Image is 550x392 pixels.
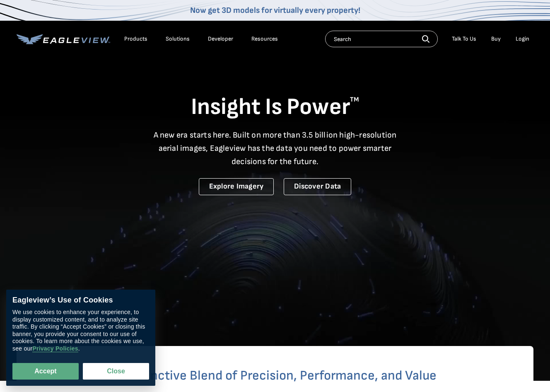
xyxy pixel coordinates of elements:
[148,128,402,168] p: A new era starts here. Built on more than 3.5 billion high-resolution aerial images, Eagleview ha...
[516,35,529,43] div: Login
[12,296,149,305] div: Eagleview’s Use of Cookies
[83,363,149,380] button: Close
[199,178,274,195] a: Explore Imagery
[17,93,533,122] h1: Insight Is Power
[12,309,149,353] div: We use cookies to enhance your experience, to display customized content, and to analyze site tra...
[190,5,360,15] a: Now get 3D models for virtually every property!
[166,35,190,43] div: Solutions
[350,96,359,104] sup: TM
[452,35,476,43] div: Talk To Us
[50,369,500,382] h2: A Distinctive Blend of Precision, Performance, and Value
[491,35,501,43] a: Buy
[12,363,79,380] button: Accept
[124,35,147,43] div: Products
[251,35,278,43] div: Resources
[32,346,78,353] a: Privacy Policies
[208,35,233,43] a: Developer
[284,178,351,195] a: Discover Data
[325,31,438,47] input: Search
